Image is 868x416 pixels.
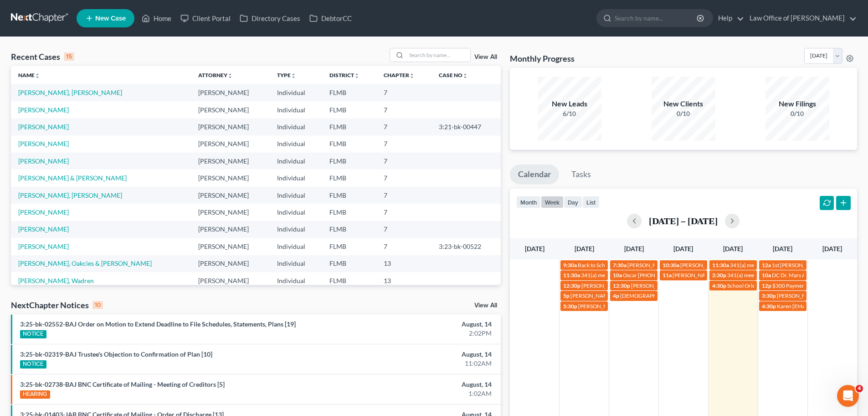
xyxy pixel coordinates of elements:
td: Individual [270,169,322,186]
td: 13 [376,272,431,289]
div: 2:02PM [340,329,492,338]
span: School Orientation - both girls; children cannot attend [727,282,855,289]
input: Search by name... [615,10,698,26]
td: Individual [270,187,322,204]
div: NOTICE [20,360,46,369]
div: HEARING [20,390,50,399]
a: Help [714,10,744,26]
div: 10 [92,301,103,309]
span: New Case [95,15,126,22]
a: Calendar [510,164,559,184]
a: Districtunfold_more [329,72,360,79]
i: unfold_more [291,73,296,79]
a: [PERSON_NAME], [PERSON_NAME] [18,191,122,199]
a: Law Office of [PERSON_NAME] [745,10,857,26]
td: 13 [376,255,431,272]
td: FLMB [322,101,376,118]
div: August, 14 [340,320,492,329]
td: 7 [376,169,431,186]
a: 3:25-bk-02738-BAJ BNC Certificate of Mailing - Meeting of Creditors [5] [20,380,225,388]
span: 10:30a [663,262,679,269]
a: Home [137,10,176,26]
span: [DEMOGRAPHIC_DATA][PERSON_NAME] [PHONE_NUMBER] [620,292,772,299]
a: View All [474,302,497,309]
span: 341(a) meeting for [PERSON_NAME] [727,272,815,279]
td: 7 [376,136,431,153]
td: Individual [270,136,322,153]
div: August, 14 [340,380,492,389]
td: 7 [376,238,431,255]
a: 3:25-bk-02319-BAJ Trustee's Objection to Confirmation of Plan [10] [20,350,212,358]
td: FLMB [322,84,376,101]
td: 3:21-bk-00447 [431,118,501,135]
a: Chapterunfold_more [384,72,415,79]
i: unfold_more [354,73,360,79]
button: list [582,196,600,208]
button: month [516,196,541,208]
a: [PERSON_NAME] & [PERSON_NAME] [18,174,127,182]
td: FLMB [322,153,376,169]
a: [PERSON_NAME] [18,157,69,165]
span: [PERSON_NAME] [777,292,820,299]
div: 0/10 [652,109,715,118]
td: Individual [270,255,322,272]
a: Client Portal [176,10,235,26]
td: [PERSON_NAME] [191,187,270,204]
td: [PERSON_NAME] [191,272,270,289]
div: 1:02AM [340,389,492,398]
div: August, 14 [340,350,492,359]
td: 7 [376,101,431,118]
td: FLMB [322,204,376,221]
span: 7:30a [613,262,627,269]
span: 12p [762,282,771,289]
span: 1st [PERSON_NAME] payment $500.00 [772,262,866,269]
td: FLMB [322,272,376,289]
div: 15 [64,53,74,61]
span: [DATE] [822,245,842,253]
td: 7 [376,187,431,204]
div: 11:02AM [340,359,492,368]
span: [PERSON_NAME] [PHONE_NUMBER] [578,303,670,310]
a: [PERSON_NAME], Wadren [18,277,94,284]
td: [PERSON_NAME] [191,169,270,186]
td: Individual [270,204,322,221]
td: Individual [270,238,322,255]
i: unfold_more [35,73,40,79]
span: 4:30p [712,282,726,289]
td: Individual [270,272,322,289]
a: [PERSON_NAME] [18,140,69,147]
span: [PERSON_NAME] [PHONE_NUMBER] [631,282,723,289]
a: Tasks [563,164,599,184]
div: New Clients [652,99,715,109]
span: 12:30p [613,282,630,289]
td: 3:23-bk-00522 [431,238,501,255]
span: [DATE] [624,245,644,253]
span: [PERSON_NAME] [PHONE_NUMBER] [680,262,772,269]
h3: Monthly Progress [510,53,575,64]
button: week [541,196,564,208]
a: [PERSON_NAME] [18,208,69,216]
span: [PERSON_NAME] [PHONE_NUMBER] [673,272,765,279]
div: 0/10 [765,109,829,118]
div: 6/10 [538,109,601,118]
td: 7 [376,204,431,221]
iframe: Intercom live chat [837,385,859,407]
a: [PERSON_NAME], Oakcies & [PERSON_NAME] [18,259,152,267]
td: [PERSON_NAME] [191,84,270,101]
div: New Leads [538,99,601,109]
span: [DATE] [575,245,594,253]
a: Attorneyunfold_more [198,72,233,79]
span: [DATE] [723,245,743,253]
div: New Filings [765,99,829,109]
span: [DATE] [525,245,544,253]
span: 3:30p [762,292,776,299]
a: [PERSON_NAME] [18,242,69,250]
td: [PERSON_NAME] [191,136,270,153]
td: Individual [270,221,322,238]
a: Typeunfold_more [277,72,296,79]
td: [PERSON_NAME] [191,221,270,238]
td: FLMB [322,136,376,153]
span: 2:30p [712,272,726,279]
span: 4:30p [762,303,776,310]
a: 3:25-bk-02552-BAJ Order on Motion to Extend Deadline to File Schedules, Statements, Plans [19] [20,320,296,328]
